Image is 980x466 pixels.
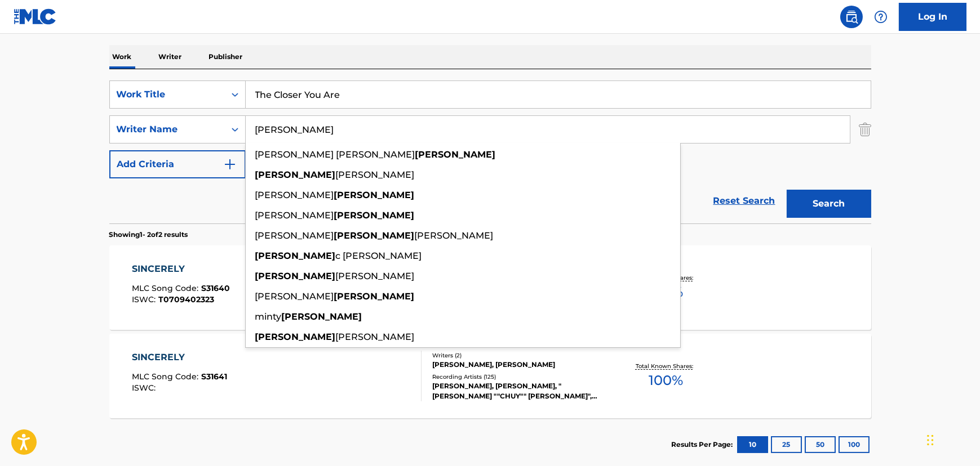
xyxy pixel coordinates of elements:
[336,169,415,180] span: [PERSON_NAME]
[924,412,980,466] iframe: Chat Widget
[201,371,227,382] span: S31641
[839,436,870,453] button: 100
[109,45,135,69] p: Work
[649,370,683,391] span: 100 %
[636,362,696,370] p: Total Known Shares:
[109,245,871,330] a: SINCERELYMLC Song Code:S31640ISWC:T0709402323Writers (2)[PERSON_NAME], [PERSON_NAME]Recording Art...
[255,149,415,160] span: [PERSON_NAME] [PERSON_NAME]
[432,381,602,401] div: [PERSON_NAME], [PERSON_NAME], "[PERSON_NAME] ""CHUY"" [PERSON_NAME]", [PERSON_NAME], [PERSON_NAME...
[117,88,218,101] div: Work Title
[432,360,602,370] div: [PERSON_NAME], [PERSON_NAME]
[255,190,334,200] span: [PERSON_NAME]
[840,6,863,28] a: Public Search
[870,6,892,28] div: Help
[132,351,227,364] div: SINCERELY
[255,169,336,180] strong: [PERSON_NAME]
[109,150,246,178] button: Add Criteria
[415,230,494,241] span: [PERSON_NAME]
[334,291,415,302] strong: [PERSON_NAME]
[132,383,158,393] span: ISWC :
[787,190,871,218] button: Search
[255,271,336,281] strong: [PERSON_NAME]
[927,423,934,457] div: Drag
[859,115,871,144] img: Delete Criterion
[771,436,802,453] button: 25
[255,291,334,302] span: [PERSON_NAME]
[874,10,888,24] img: help
[206,45,246,69] p: Publisher
[255,250,336,261] strong: [PERSON_NAME]
[282,311,362,322] strong: [PERSON_NAME]
[117,123,218,136] div: Writer Name
[109,80,871,223] form: Search Form
[132,262,230,276] div: SINCERELY
[708,189,781,213] a: Reset Search
[432,351,602,360] div: Writers ( 2 )
[109,334,871,418] a: SINCERELYMLC Song Code:S31641ISWC:Writers (2)[PERSON_NAME], [PERSON_NAME]Recording Artists (125)[...
[156,45,185,69] p: Writer
[158,294,214,304] span: T0709402323
[132,371,201,382] span: MLC Song Code :
[255,230,334,241] span: [PERSON_NAME]
[334,210,415,221] strong: [PERSON_NAME]
[223,158,237,171] img: 9d2ae6d4665cec9f34b9.svg
[899,3,966,31] a: Log In
[336,271,415,281] span: [PERSON_NAME]
[805,436,836,453] button: 50
[334,190,415,200] strong: [PERSON_NAME]
[109,230,188,240] p: Showing 1 - 2 of 2 results
[737,436,768,453] button: 10
[672,440,736,450] p: Results Per Page:
[255,210,334,221] span: [PERSON_NAME]
[201,283,230,293] span: S31640
[132,294,158,304] span: ISWC :
[336,331,415,342] span: [PERSON_NAME]
[334,230,415,241] strong: [PERSON_NAME]
[336,250,422,261] span: c [PERSON_NAME]
[255,331,336,342] strong: [PERSON_NAME]
[415,149,496,160] strong: [PERSON_NAME]
[432,373,602,381] div: Recording Artists ( 125 )
[14,8,57,25] img: MLC Logo
[255,311,282,322] span: minty
[132,283,201,293] span: MLC Song Code :
[845,10,858,24] img: search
